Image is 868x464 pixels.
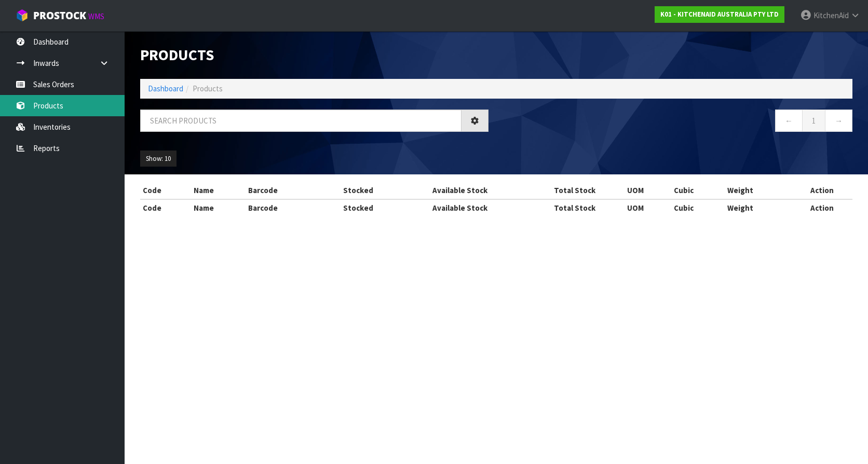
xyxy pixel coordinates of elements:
[320,182,396,199] th: Stocked
[193,84,223,93] span: Products
[504,110,852,135] nav: Page navigation
[791,182,852,199] th: Action
[791,199,852,216] th: Action
[191,182,246,199] th: Name
[625,199,671,216] th: UOM
[191,199,246,216] th: Name
[140,47,489,63] h1: Products
[320,199,396,216] th: Stocked
[725,182,791,199] th: Weight
[813,10,849,20] span: KitchenAid
[140,182,191,199] th: Code
[16,9,29,22] img: cube-alt.png
[396,199,524,216] th: Available Stock
[88,11,104,21] small: WMS
[33,9,86,22] span: ProStock
[825,110,852,132] a: →
[625,182,671,199] th: UOM
[140,110,462,132] input: Search products
[140,151,177,167] button: Show: 10
[148,84,183,93] a: Dashboard
[525,182,625,199] th: Total Stock
[246,199,320,216] th: Barcode
[775,110,803,132] a: ←
[725,199,791,216] th: Weight
[140,199,191,216] th: Code
[802,110,825,132] a: 1
[396,182,524,199] th: Available Stock
[246,182,320,199] th: Barcode
[660,10,779,19] strong: K01 - KITCHENAID AUSTRALIA PTY LTD
[671,199,725,216] th: Cubic
[525,199,625,216] th: Total Stock
[671,182,725,199] th: Cubic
